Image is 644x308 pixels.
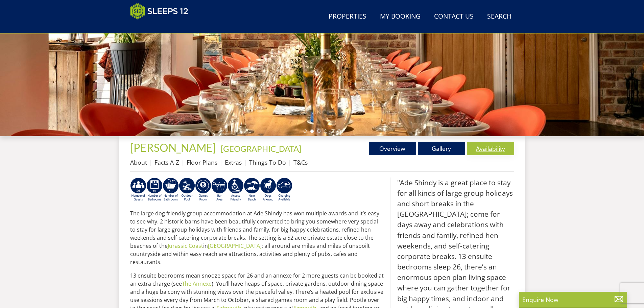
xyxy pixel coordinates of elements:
[130,209,384,266] p: The large dog friendly group accommodation at Ade Shindy has won multiple awards and it’s easy to...
[249,158,286,166] a: Things To Do
[431,9,476,24] a: Contact Us
[130,158,147,166] a: About
[130,141,216,154] span: [PERSON_NAME]
[163,177,179,202] img: AD_4nXdmfO-uh49qcxK9-QFaFT0r7O4idqGJTgGYI3gIuKLsPsboq67qChqQ6o6SlqBN-jWZVeugPz6HHPjEA-um8Xmlg9JOu...
[211,177,228,202] img: AD_4nXeUnLxUhQNc083Qf4a-s6eVLjX_ttZlBxbnREhztiZs1eT9moZ8e5Fzbx9LK6K9BfRdyv0AlCtKptkJvtknTFvAhI3RM...
[208,242,262,250] a: [GEOGRAPHIC_DATA]
[218,144,301,153] span: -
[130,3,188,20] img: Sleeps 12
[195,177,211,202] img: AD_4nXdrZMsjcYNLGsKuA84hRzvIbesVCpXJ0qqnwZoX5ch9Zjv73tWe4fnFRs2gJ9dSiUubhZXckSJX_mqrZBmYExREIfryF...
[522,295,624,304] p: Enquire Now
[377,9,423,24] a: My Booking
[182,280,212,287] a: The Annexe
[326,9,369,24] a: Properties
[179,177,195,202] img: AD_4nXeOeoZYYFbcIrK8VJ-Yel_F5WZAmFlCetvuwxNgd48z_c1TdkEuosSEhAngu0V0Prru5JaX1W-iip4kcDOBRFkhAt4fK...
[418,142,465,155] a: Gallery
[276,177,292,202] img: AD_4nXcnT2OPG21WxYUhsl9q61n1KejP7Pk9ESVM9x9VetD-X_UXXoxAKaMRZGYNcSGiAsmGyKm0QlThER1osyFXNLmuYOVBV...
[467,142,514,155] a: Availability
[146,177,163,202] img: AD_4nXfqanf9qgJYe9IQTpxP3iC8icAZFmj-OVxpd7CBMc0Tqq1z09mrNIA5up3ybQVZt8V4LmKwkrV4rrfWvebyDF4HT8W4Y...
[260,177,276,202] img: AD_4nXd-jT5hHNksAPWhJAIRxcx8XLXGdLx_6Uzm9NHovndzqQrDZpGlbnGCADDtZpqPUzV0ZgC6WJCnnG57WItrTqLb6w-_3...
[154,158,179,166] a: Facts A-Z
[369,142,416,155] a: Overview
[228,177,244,202] img: AD_4nXe3VD57-M2p5iq4fHgs6WJFzKj8B0b3RcPFe5LKK9rgeZlFmFoaMJPsJOOJzc7Q6RMFEqsjIZ5qfEJu1txG3QLmI_2ZW...
[293,158,308,166] a: T&Cs
[225,158,242,166] a: Extras
[168,242,203,250] a: Jurassic Coast
[484,9,514,24] a: Search
[127,24,198,29] iframe: Customer reviews powered by Trustpilot
[130,141,218,154] a: [PERSON_NAME]
[244,177,260,202] img: AD_4nXe7lJTbYb9d3pOukuYsm3GQOjQ0HANv8W51pVFfFFAC8dZrqJkVAnU455fekK_DxJuzpgZXdFqYqXRzTpVfWE95bX3Bz...
[130,177,146,202] img: AD_4nXcSrZU_I1uxL3d7Vbf_qrsO854V9BVStIOERzXPeUKpjC-f3dxnRV7QValddWa9z_bSrX7M8wXixidFtbODQFNdBOt3i...
[221,144,301,153] a: [GEOGRAPHIC_DATA]
[187,158,217,166] a: Floor Plans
